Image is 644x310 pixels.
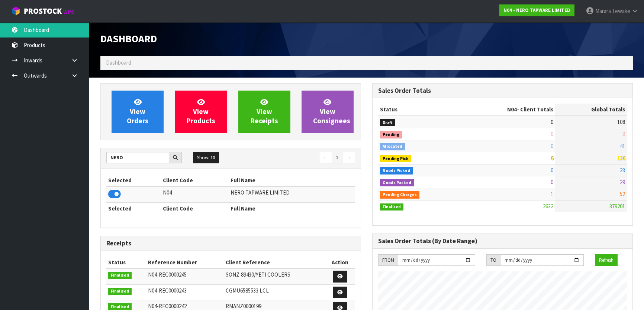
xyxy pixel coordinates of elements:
td: NERO TAPWARE LIMITED [229,186,355,202]
span: Tewake [612,7,630,14]
span: 23 [620,167,625,174]
div: FROM [378,254,398,266]
th: - Client Totals [460,104,555,115]
button: Refresh [595,254,618,266]
span: Allocated [380,143,405,150]
th: Full Name [229,174,355,186]
span: 0 [551,179,553,186]
span: ProStock [24,6,62,16]
span: Finalised [108,288,132,295]
th: Full Name [229,202,355,214]
span: Finalised [108,272,132,279]
a: ViewConsignees [302,91,354,133]
h3: Sales Order Totals (By Date Range) [378,238,627,245]
a: ViewOrders [112,91,164,133]
span: Marara [595,7,611,14]
th: Client Reference [224,257,325,268]
span: CGMU6585533 LCL [226,287,269,294]
span: Dashboard [106,59,131,66]
span: 136 [617,154,625,161]
span: 379201 [609,203,625,210]
span: View Orders [127,98,148,125]
span: N04-REC0000245 [148,271,187,278]
span: 9 [622,130,625,137]
div: TO [486,254,500,266]
h3: Sales Order Totals [378,87,627,94]
th: Client Code [161,174,229,186]
span: 0 [551,167,553,174]
span: Goods Picked [380,167,413,174]
a: ← [319,152,332,164]
span: 0 [551,143,553,150]
a: ViewProducts [175,91,227,133]
span: Finalised [380,203,403,211]
span: 1 [551,190,553,198]
span: 29 [620,179,625,186]
th: Status [378,104,460,115]
span: N04 [507,106,517,113]
span: Pending Charges [380,191,419,199]
span: 0 [551,118,553,125]
small: WMS [63,8,75,15]
span: Pending Pick [380,155,411,163]
a: ViewReceipts [238,91,290,133]
span: Goods Packed [380,179,414,187]
span: View Products [187,98,215,125]
strong: N04 - NERO TAPWARE LIMITED [503,7,570,13]
h3: Receipts [106,240,355,247]
span: N04-REC0000243 [148,287,187,294]
a: → [342,152,355,164]
th: Client Code [161,202,229,214]
span: View Consignees [313,98,350,125]
a: 1 [332,152,342,164]
span: N04-REC0000242 [148,303,187,310]
span: 0 [551,130,553,137]
span: 41 [620,143,625,150]
span: 108 [617,118,625,125]
th: Selected [106,174,161,186]
button: Show: 10 [193,152,219,164]
span: Pending [380,131,402,138]
span: RMANZ0000199 [226,303,261,310]
img: cube-alt.png [11,6,20,16]
th: Selected [106,202,161,214]
span: Draft [380,119,395,127]
span: SONZ-89430/YETI COOLERS [226,271,290,278]
input: Search clients [106,152,169,163]
a: N04 - NERO TAPWARE LIMITED [499,4,574,16]
th: Reference Number [146,257,224,268]
span: 6 [551,154,553,161]
th: Status [106,257,146,268]
nav: Page navigation [236,152,355,165]
span: 52 [620,190,625,198]
th: Action [325,257,355,268]
span: View Receipts [251,98,278,125]
span: 2632 [543,203,553,210]
span: Dashboard [100,32,157,45]
td: N04 [161,186,229,202]
th: Global Totals [555,104,627,115]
